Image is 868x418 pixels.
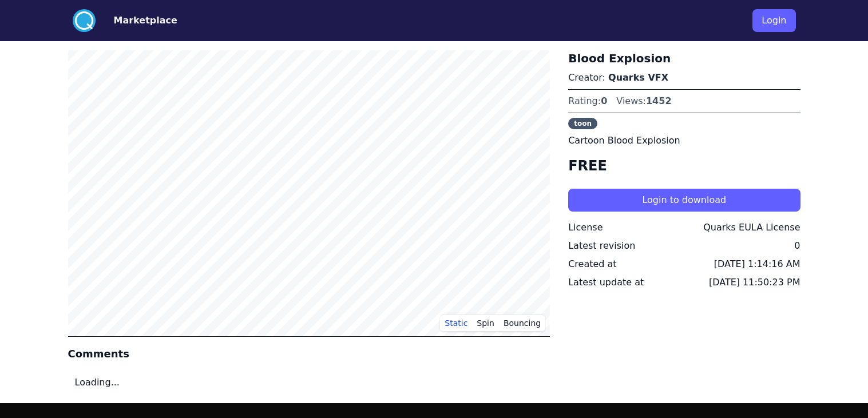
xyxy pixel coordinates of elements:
[794,239,800,253] div: 0
[703,221,800,234] div: Quarks EULA License
[499,315,545,332] button: Bouncing
[75,376,544,389] p: Loading...
[608,72,668,83] a: Quarks VFX
[601,95,607,106] span: 0
[472,315,499,332] button: Spin
[68,346,550,362] h4: Comments
[96,14,177,27] a: Marketplace
[568,189,800,212] button: Login to download
[568,118,597,129] span: toon
[646,95,672,106] span: 1452
[568,221,603,234] div: License
[568,134,800,148] p: Cartoon Blood Explosion
[114,14,177,27] button: Marketplace
[714,257,800,271] div: [DATE] 1:14:16 AM
[568,94,607,108] div: Rating:
[568,157,800,175] h4: FREE
[752,9,795,32] button: Login
[568,257,616,271] div: Created at
[440,315,472,332] button: Static
[568,194,800,205] a: Login to download
[752,5,795,37] a: Login
[568,239,635,253] div: Latest revision
[568,276,644,289] div: Latest update at
[616,94,671,108] div: Views:
[568,50,800,66] h3: Blood Explosion
[709,276,800,289] div: [DATE] 11:50:23 PM
[568,71,800,85] p: Creator:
